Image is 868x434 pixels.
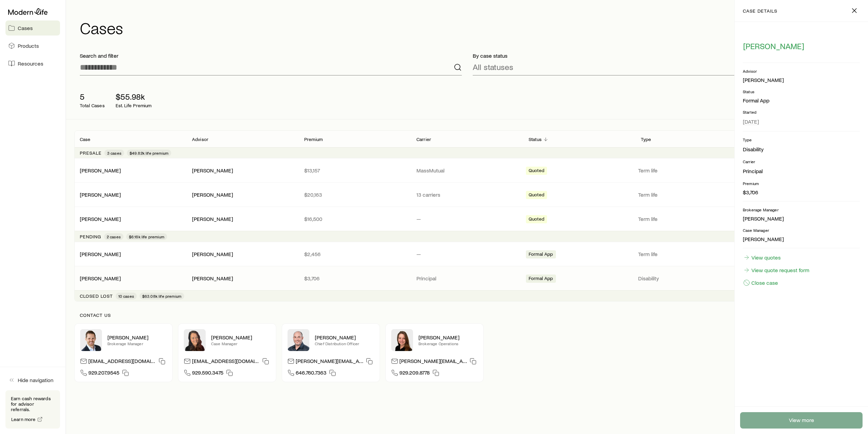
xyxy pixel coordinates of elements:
[11,396,55,412] p: Earn cash rewards for advisor referrals.
[5,373,60,388] button: Hide navigation
[304,137,323,142] p: Premium
[473,62,513,72] p: All statuses
[80,275,121,282] div: [PERSON_NAME]
[743,41,804,51] span: [PERSON_NAME]
[5,38,60,53] a: Products
[184,329,206,351] img: Abby McGuigan
[743,8,777,14] p: case details
[18,377,54,383] span: Hide navigation
[192,275,233,282] div: [PERSON_NAME]
[18,25,33,31] span: Cases
[740,412,863,429] a: View more
[743,109,860,115] p: Started
[296,358,363,367] p: [PERSON_NAME][EMAIL_ADDRESS][DOMAIN_NAME]
[638,191,745,198] p: Term life
[107,234,121,239] span: 2 cases
[107,341,167,346] p: Brokerage Manager
[418,341,478,346] p: Brokerage Operations
[80,103,105,108] p: Total Cases
[416,275,518,282] p: Principal
[18,42,39,49] span: Products
[529,137,542,142] p: Status
[315,341,374,346] p: Chief Distribution Officer
[80,167,121,173] a: [PERSON_NAME]
[641,137,651,142] p: Type
[529,276,553,283] span: Formal App
[80,215,121,222] a: [PERSON_NAME]
[80,251,121,258] div: [PERSON_NAME]
[416,251,518,257] p: —
[80,215,121,223] div: [PERSON_NAME]
[529,251,553,258] span: Formal App
[743,159,860,164] p: Carrier
[5,20,60,36] a: Cases
[304,251,406,257] p: $2,456
[529,192,544,199] span: Quoted
[638,215,745,222] p: Term life
[638,251,745,257] p: Term life
[743,76,784,84] div: [PERSON_NAME]
[743,266,810,274] a: View quote request form
[473,52,855,59] p: By case status
[296,369,326,378] span: 646.760.7363
[418,334,478,341] p: [PERSON_NAME]
[743,215,860,222] p: [PERSON_NAME]
[192,215,233,223] div: [PERSON_NAME]
[743,189,860,196] p: $3,706
[80,191,121,198] a: [PERSON_NAME]
[743,227,860,233] p: Case Manager
[116,92,152,101] p: $55.98k
[107,334,167,341] p: [PERSON_NAME]
[743,254,781,261] a: View quotes
[743,137,860,142] p: Type
[116,103,152,108] p: Est. Life Premium
[416,215,518,222] p: —
[743,118,759,125] span: [DATE]
[399,358,467,367] p: [PERSON_NAME][EMAIL_ADDRESS][DOMAIN_NAME]
[315,334,374,341] p: [PERSON_NAME]
[11,417,36,422] span: Learn more
[211,334,270,341] p: [PERSON_NAME]
[192,369,223,378] span: 929.590.3475
[80,293,113,299] p: Closed lost
[129,234,164,239] span: $6.16k life premium
[743,41,805,52] button: [PERSON_NAME]
[5,56,60,71] a: Resources
[80,137,91,142] p: Case
[80,167,121,174] div: [PERSON_NAME]
[80,52,462,59] p: Search and filter
[743,97,860,104] p: Formal App
[142,293,181,299] span: $63.08k life premium
[74,130,860,302] div: Client cases
[80,92,105,101] p: 5
[130,150,168,156] span: $49.82k life premium
[743,181,860,186] p: Premium
[304,215,406,222] p: $16,500
[80,191,121,198] div: [PERSON_NAME]
[743,145,860,153] li: Disability
[529,216,544,223] span: Quoted
[5,390,60,429] div: Earn cash rewards for advisor referrals.Learn more
[743,236,860,242] p: [PERSON_NAME]
[80,329,102,351] img: Nick Weiler
[88,369,119,378] span: 929.207.9545
[638,167,745,174] p: Term life
[743,89,860,94] p: Status
[192,358,260,367] p: [EMAIL_ADDRESS][DOMAIN_NAME]
[211,341,270,346] p: Case Manager
[529,168,544,175] span: Quoted
[107,150,121,156] span: 3 cases
[304,191,406,198] p: $20,163
[80,275,121,281] a: [PERSON_NAME]
[192,137,208,142] p: Advisor
[288,329,309,351] img: Dan Pierson
[743,207,860,212] p: Brokerage Manager
[743,167,860,175] li: Principal
[399,369,430,378] span: 929.209.8778
[192,251,233,258] div: [PERSON_NAME]
[743,279,778,286] button: Close case
[118,293,134,299] span: 10 cases
[638,275,745,282] p: Disability
[304,275,406,282] p: $3,706
[304,167,406,174] p: $13,157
